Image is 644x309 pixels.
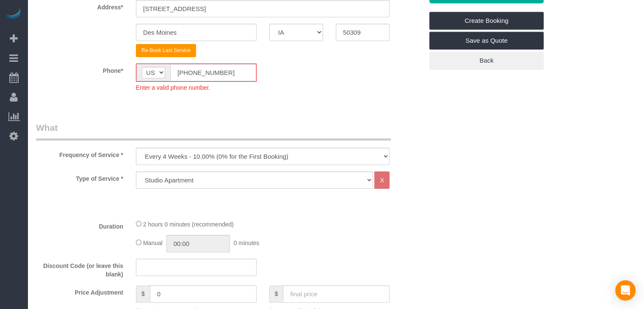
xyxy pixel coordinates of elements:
[429,32,544,50] a: Save as Quote
[136,44,196,57] button: Re-Book Last Service
[36,121,391,141] legend: What
[429,12,544,30] a: Create Booking
[136,24,257,41] input: City*
[615,280,636,301] div: Open Intercom Messenger
[269,285,283,303] span: $
[5,8,22,20] img: Automaid Logo
[136,82,257,92] div: Enter a valid phone number.
[30,148,130,159] label: Frequency of Service *
[30,63,130,75] label: Phone*
[336,24,390,41] input: Zip Code*
[143,240,163,246] span: Manual
[136,285,150,303] span: $
[30,171,130,183] label: Type of Service *
[283,285,390,303] input: final price
[170,64,256,81] input: Phone*
[429,52,544,69] a: Back
[30,285,130,297] label: Price Adjustment
[143,221,234,228] span: 2 hours 0 minutes (recommended)
[30,219,130,231] label: Duration
[30,259,130,279] label: Discount Code (or leave this blank)
[234,240,260,246] span: 0 minutes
